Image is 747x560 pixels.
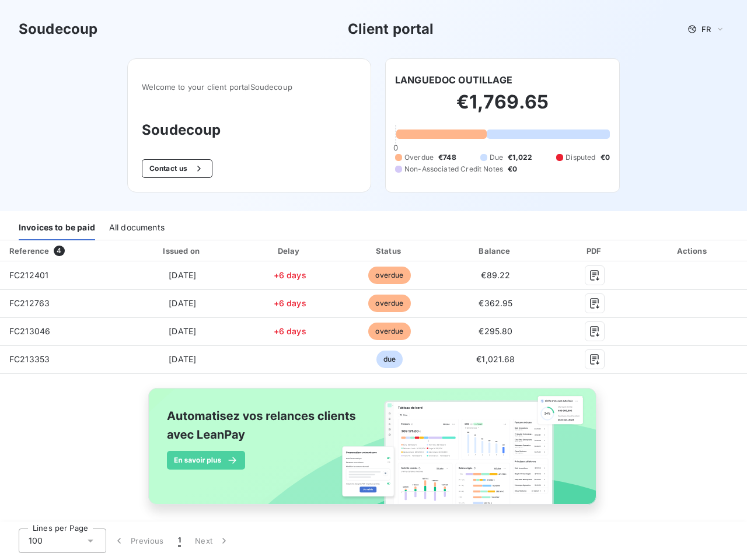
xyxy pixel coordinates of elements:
[376,351,403,368] span: due
[368,323,410,340] span: overdue
[274,270,306,280] span: +6 days
[9,246,49,256] div: Reference
[9,354,50,364] span: FC213353
[169,270,196,280] span: [DATE]
[29,535,43,547] span: 100
[393,143,398,152] span: 0
[142,120,357,141] h3: Soudecoup
[601,152,610,163] span: €0
[476,354,515,364] span: €1,021.68
[508,152,532,163] span: €1,022
[9,298,50,308] span: FC212763
[109,216,165,240] div: All documents
[508,164,517,174] span: €0
[178,535,181,547] span: 1
[348,19,434,40] h3: Client portal
[126,245,239,257] div: Issued on
[395,73,512,87] h6: LANGUEDOC OUTILLAGE
[243,245,336,257] div: Delay
[481,270,510,280] span: €89.22
[142,82,357,92] span: Welcome to your client portal Soudecoup
[490,152,503,163] span: Due
[142,159,212,178] button: Contact us
[479,298,512,308] span: €362.95
[188,528,237,553] button: Next
[701,24,711,34] span: FR
[274,326,306,336] span: +6 days
[443,245,549,257] div: Balance
[479,326,512,336] span: €295.80
[404,152,434,163] span: Overdue
[395,90,610,125] h2: €1,769.65
[368,295,410,312] span: overdue
[54,246,64,256] span: 4
[341,245,438,257] div: Status
[404,164,503,174] span: Non-Associated Credit Notes
[641,245,745,257] div: Actions
[19,19,97,40] h3: Soudecoup
[274,298,306,308] span: +6 days
[368,267,410,284] span: overdue
[169,326,196,336] span: [DATE]
[106,528,171,553] button: Previous
[566,152,595,163] span: Disputed
[553,245,636,257] div: PDF
[9,270,48,280] span: FC212401
[171,528,188,553] button: 1
[19,216,95,240] div: Invoices to be paid
[9,326,50,336] span: FC213046
[138,381,609,524] img: banner
[438,152,456,163] span: €748
[169,354,196,364] span: [DATE]
[169,298,196,308] span: [DATE]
